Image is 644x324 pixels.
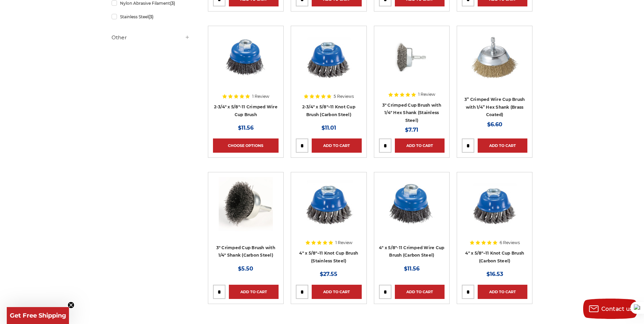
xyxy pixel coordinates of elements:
[335,241,353,245] span: 1 Review
[321,125,336,131] span: $11.01
[214,104,278,117] a: 2-3/4" x 5/8"-11 Crimped Wire Cup Brush
[296,177,361,243] a: 4″ x 5/8″–11 Knot Cup Brush (Stainless Steel)
[382,103,441,123] a: 3" Crimped Cup Brush with 1/4" Hex Shank (Stainless Steel)
[462,31,527,96] a: 3" Crimped Cup Brush with Brass Bristles and 1/4 Inch Hex Shank
[238,125,254,131] span: $11.56
[379,245,444,258] a: 4" x 5/8"-11 Crimped Wire Cup Brush (Carbon Steel)
[601,306,633,312] span: Contact us
[112,34,190,42] h5: Other
[312,138,361,153] a: Add to Cart
[213,31,279,96] a: 2-3/4" x 5/8"-11 Crimped Wire Cup Brush
[468,31,522,85] img: 3" Crimped Cup Brush with Brass Bristles and 1/4 Inch Hex Shank
[462,177,527,243] a: 4″ x 5/8″–11 Knot Cup Brush (Carbon Steel)
[252,94,269,99] span: 1 Review
[312,285,361,299] a: Add to Cart
[7,307,69,324] div: Get Free ShippingClose teaser
[219,31,273,85] img: 2-3/4" x 5/8"-11 Crimped Wire Cup Brush
[216,245,275,258] a: 3" Crimped Cup Brush with 1/4" Shank (Carbon Steel)
[385,31,439,85] img: 3" Crimped Cup Brush with 1/4" Hex Shank
[320,271,337,277] span: $27.55
[404,265,420,272] span: $11.56
[379,31,445,96] a: 3" Crimped Cup Brush with 1/4" Hex Shank
[68,302,74,308] button: Close teaser
[10,312,66,319] span: Get Free Shipping
[379,177,445,243] a: 4" x 5/8"-11 Crimped Wire Cup Brush (Carbon Steel)
[395,285,445,299] a: Add to Cart
[468,177,522,231] img: 4″ x 5/8″–11 Knot Cup Brush (Carbon Steel)
[148,14,153,19] span: (3)
[213,177,279,243] a: Crimped Wire Cup Brush with Shank
[213,138,279,153] a: Choose Options
[112,11,190,23] a: Stainless Steel
[583,299,637,319] button: Contact us
[229,285,279,299] a: Add to Cart
[465,251,524,263] a: 4″ x 5/8″–11 Knot Cup Brush (Carbon Steel)
[170,1,175,6] span: (3)
[405,127,418,133] span: $7.71
[302,177,356,231] img: 4″ x 5/8″–11 Knot Cup Brush (Stainless Steel)
[302,104,355,117] a: 2-3/4″ x 5/8″–11 Knot Cup Brush (Carbon Steel)
[299,251,358,263] a: 4″ x 5/8″–11 Knot Cup Brush (Stainless Steel)
[487,121,502,128] span: $6.60
[296,31,361,96] a: 2-3/4″ x 5/8″–11 Knot Cup Brush (Carbon Steel)
[464,97,525,117] a: 3” Crimped Wire Cup Brush with 1/4” Hex Shank (Brass Coated)
[219,177,273,231] img: Crimped Wire Cup Brush with Shank
[302,31,356,85] img: 2-3/4″ x 5/8″–11 Knot Cup Brush (Carbon Steel)
[478,285,527,299] a: Add to Cart
[395,138,445,153] a: Add to Cart
[478,138,527,153] a: Add to Cart
[238,265,253,272] span: $5.50
[486,271,503,277] span: $16.53
[500,241,520,245] span: 6 Reviews
[385,177,438,231] img: 4" x 5/8"-11 Crimped Wire Cup Brush (Carbon Steel)
[334,94,354,99] span: 5 Reviews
